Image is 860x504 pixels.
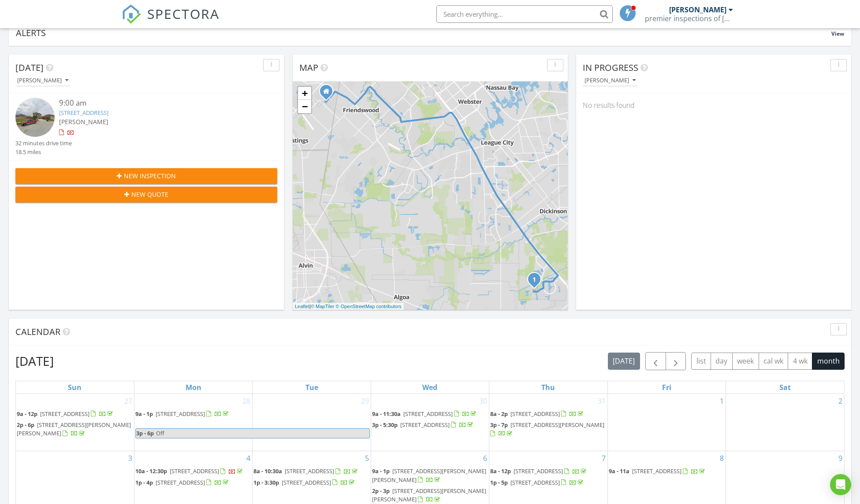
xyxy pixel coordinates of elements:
span: [STREET_ADDRESS] [514,467,563,475]
span: Calendar [15,326,60,338]
span: [STREET_ADDRESS][PERSON_NAME][PERSON_NAME] [17,421,131,437]
span: 9a - 11:30a [372,410,401,418]
span: View [831,30,844,37]
div: 32 minutes drive time [15,139,72,147]
a: Go to July 28, 2025 [241,394,252,408]
td: Go to July 27, 2025 [16,394,134,451]
a: 2p - 3p [STREET_ADDRESS][PERSON_NAME][PERSON_NAME] [372,487,486,503]
span: SPECTORA [147,4,220,23]
td: Go to July 29, 2025 [253,394,371,451]
div: [PERSON_NAME] [17,77,68,84]
span: 10a - 12:30p [135,467,167,475]
span: 1p - 5p [490,478,508,486]
span: [DATE] [15,62,44,74]
span: [STREET_ADDRESS][PERSON_NAME] [510,421,604,429]
input: Search everything... [436,5,613,23]
a: 1p - 4p [STREET_ADDRESS] [135,478,251,488]
a: Saturday [778,381,793,394]
td: Go to August 2, 2025 [726,394,844,451]
a: 9:00 am [STREET_ADDRESS] [PERSON_NAME] 32 minutes drive time 18.5 miles [15,98,277,156]
a: Go to July 27, 2025 [123,394,134,408]
td: Go to July 31, 2025 [489,394,607,451]
div: [PERSON_NAME] [669,5,726,14]
button: New Inspection [15,168,277,184]
a: 8a - 2p [STREET_ADDRESS] [490,410,585,418]
a: 9a - 1p [STREET_ADDRESS] [135,409,251,419]
a: Leaflet [295,304,309,309]
span: 9a - 1p [135,410,153,418]
div: [PERSON_NAME] [585,77,636,84]
span: [STREET_ADDRESS] [156,478,205,486]
span: 9a - 11a [609,467,629,475]
span: 2p - 3p [372,487,390,495]
a: 1p - 3:30p [STREET_ADDRESS] [253,478,356,486]
a: 3p - 7p [STREET_ADDRESS][PERSON_NAME] [490,420,606,439]
button: week [732,353,759,370]
a: 2p - 6p [STREET_ADDRESS][PERSON_NAME][PERSON_NAME] [17,421,131,437]
a: 1p - 5p [STREET_ADDRESS] [490,478,606,488]
a: Go to July 29, 2025 [359,394,371,408]
span: In Progress [583,62,638,74]
a: Friday [660,381,673,394]
span: [STREET_ADDRESS] [285,467,334,475]
a: 9a - 11a [STREET_ADDRESS] [609,466,725,477]
a: 8a - 12p [STREET_ADDRESS] [490,466,606,477]
a: Go to July 30, 2025 [477,394,489,408]
span: [STREET_ADDRESS] [170,467,219,475]
a: 1p - 4p [STREET_ADDRESS] [135,478,230,486]
span: 8a - 10:30a [253,467,282,475]
a: 8a - 12p [STREET_ADDRESS] [490,467,588,475]
a: Go to August 8, 2025 [718,451,726,465]
a: 9a - 1p [STREET_ADDRESS] [135,410,230,418]
span: 2p - 6p [17,421,34,429]
div: 2711 Lantana Breeze Dr, La Marque, TX 77568 [534,279,540,284]
div: premier inspections of texas [645,14,733,23]
span: 9a - 12p [17,410,37,418]
button: day [711,353,733,370]
span: [STREET_ADDRESS] [510,478,560,486]
span: Map [299,62,318,74]
span: [STREET_ADDRESS] [156,410,205,418]
span: [STREET_ADDRESS] [282,478,331,486]
a: 9a - 11:30a [STREET_ADDRESS] [372,409,488,419]
a: © MapTiler [311,304,335,309]
a: Tuesday [304,381,320,394]
span: 9a - 1p [372,467,390,475]
a: SPECTORA [122,12,220,30]
a: Go to August 5, 2025 [363,451,371,465]
a: Zoom out [298,100,311,113]
div: | [293,303,404,310]
a: 9a - 12p [STREET_ADDRESS] [17,410,115,418]
a: Monday [184,381,203,394]
a: Go to August 6, 2025 [481,451,489,465]
a: Go to August 3, 2025 [127,451,134,465]
button: New Quote [15,187,277,202]
a: Go to July 31, 2025 [596,394,607,408]
a: Sunday [66,381,83,394]
a: 9a - 1p [STREET_ADDRESS][PERSON_NAME][PERSON_NAME] [372,467,486,483]
img: streetview [15,98,55,137]
button: Next month [666,352,686,370]
img: The Best Home Inspection Software - Spectora [122,4,141,24]
a: Go to August 4, 2025 [245,451,252,465]
div: No results found [576,93,851,117]
span: [STREET_ADDRESS] [400,421,450,429]
a: Thursday [540,381,557,394]
span: 3p - 6p [136,429,154,438]
a: 1p - 3:30p [STREET_ADDRESS] [253,478,369,488]
a: [STREET_ADDRESS] [59,109,108,117]
h2: [DATE] [15,352,54,370]
div: 18.5 miles [15,148,72,156]
td: Go to July 30, 2025 [371,394,489,451]
a: Zoom in [298,87,311,100]
span: New Inspection [124,171,176,180]
a: Wednesday [421,381,439,394]
span: 1p - 3:30p [253,478,279,486]
a: Go to August 2, 2025 [837,394,844,408]
a: Go to August 9, 2025 [837,451,844,465]
span: New Quote [131,190,168,199]
button: [PERSON_NAME] [583,75,637,87]
a: 1p - 5p [STREET_ADDRESS] [490,478,585,486]
button: [PERSON_NAME] [15,75,70,87]
a: 9a - 12p [STREET_ADDRESS] [17,409,133,419]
